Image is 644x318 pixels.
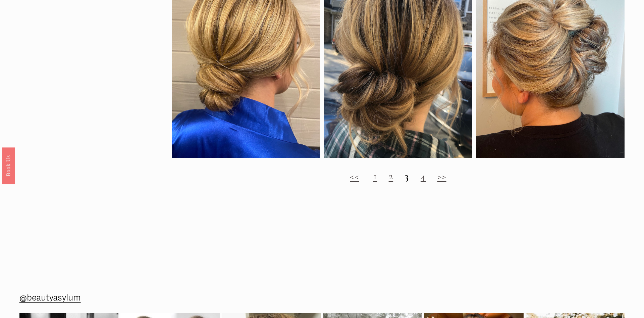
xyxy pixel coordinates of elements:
a: << [350,170,359,182]
a: Book Us [2,147,15,184]
a: @beautyasylum [19,290,81,306]
a: 1 [373,170,377,182]
a: 2 [389,170,393,182]
strong: 3 [405,170,409,182]
a: 4 [421,170,426,182]
a: >> [437,170,446,182]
